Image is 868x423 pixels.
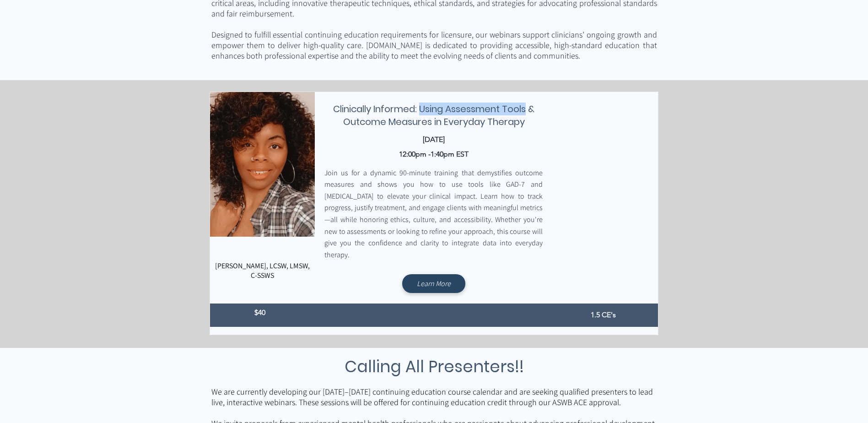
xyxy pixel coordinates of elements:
a: Learn More [402,274,465,293]
span: $40 [254,308,265,317]
h3: Calling All Presenters!! [211,354,657,379]
img: 12:00pm -1:40pm EST [210,92,315,237]
p: We are currently developing our [DATE]–[DATE] continuing education course calendar and are seekin... [211,386,657,407]
span: Learn More [417,279,451,288]
img: Presenter 2 [553,92,658,237]
span: [DATE] [423,135,445,144]
span: Clinically Informed: Using Assessment Tools & Outcome Measures in Everyday Therapy [333,103,534,128]
span: Join us for a dynamic 90-minute training that demystifies outcome measures and shows you how to u... [324,168,543,260]
span: [PERSON_NAME], LCSW, LMSW, C-SSWS [215,261,310,280]
span: 1.5 CE's [591,310,616,319]
span: 12:00pm -1:40pm EST [399,150,469,158]
span: Designed to fulfill essential continuing education requirements for licensure, our webinars suppo... [211,29,657,61]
